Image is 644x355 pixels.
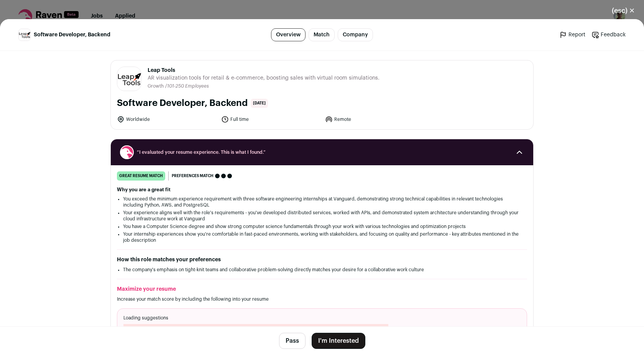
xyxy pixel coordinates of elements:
[172,172,214,180] span: Preferences match
[117,296,527,302] p: Increase your match score by including the following into your resume
[325,116,425,123] li: Remote
[279,333,306,349] button: Pass
[148,67,379,74] span: Leap Tools
[137,149,507,155] span: “I evaluated your resume experience. This is what I found.”
[117,187,527,193] h2: Why you are a great fit
[117,171,165,181] div: great resume match
[271,28,306,41] a: Overview
[117,256,527,264] h2: How this role matches your preferences
[117,308,527,355] div: Loading suggestions
[117,97,248,109] h1: Software Developer, Backend
[34,31,110,39] span: Software Developer, Backend
[603,2,644,19] button: Close modal
[167,84,209,88] span: 101-250 Employees
[117,116,217,123] li: Worldwide
[148,74,379,82] span: AR visualization tools for retail & e-commerce, boosting sales with virtual room simulations.
[117,67,141,91] img: bfcbab2c7c09feba882793d09667f704fc773f86a84467dedb74b637d4c10bef.jpg
[148,83,165,89] li: Growth
[251,99,268,108] span: [DATE]
[559,31,585,39] a: Report
[123,196,521,208] li: You exceed the minimum experience requirement with three software engineering internships at Vang...
[123,267,521,273] li: The company's emphasis on tight-knit teams and collaborative problem-solving directly matches you...
[19,29,30,41] img: bfcbab2c7c09feba882793d09667f704fc773f86a84467dedb74b637d4c10bef.jpg
[338,28,373,41] a: Company
[312,333,365,349] button: I'm Interested
[123,223,521,230] li: You have a Computer Science degree and show strong computer science fundamentals through your wor...
[221,116,321,123] li: Full time
[117,285,527,293] h2: Maximize your resume
[123,210,521,222] li: Your experience aligns well with the role's requirements - you've developed distributed services,...
[591,31,626,39] a: Feedback
[123,231,521,243] li: Your internship experiences show you're comfortable in fast-paced environments, working with stak...
[165,83,209,89] li: /
[309,28,335,41] a: Match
